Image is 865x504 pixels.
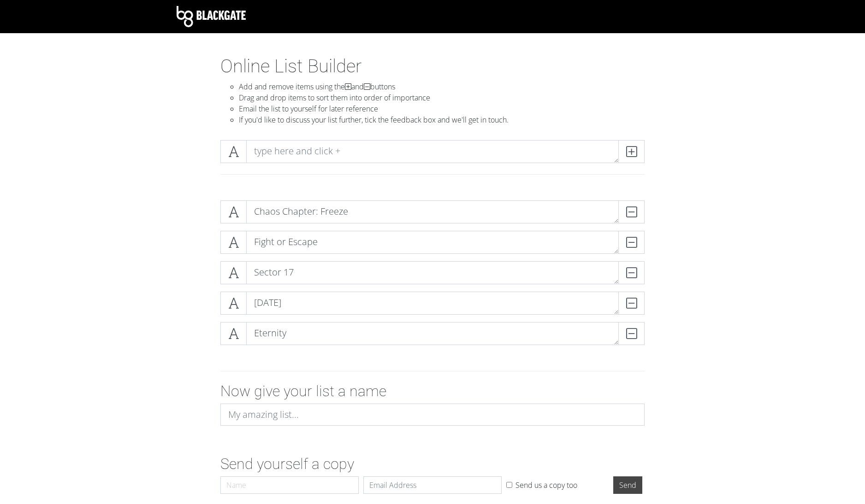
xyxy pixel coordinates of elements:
li: Drag and drop items to sort them into order of importance [239,92,645,103]
label: Send us a copy too [515,480,577,491]
h2: Now give your list a name [220,382,645,400]
input: My amazing list... [220,404,645,426]
li: Email the list to yourself for later reference [239,103,645,114]
input: Email Address [363,476,502,494]
li: Add and remove items using the and buttons [239,81,645,92]
img: Blackgate [177,6,246,27]
h1: Online List Builder [220,55,645,77]
input: Name [220,476,359,494]
h2: Send yourself a copy [220,455,645,473]
li: If you'd like to discuss your list further, tick the feedback box and we'll get in touch. [239,114,645,125]
input: Send [613,476,642,494]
